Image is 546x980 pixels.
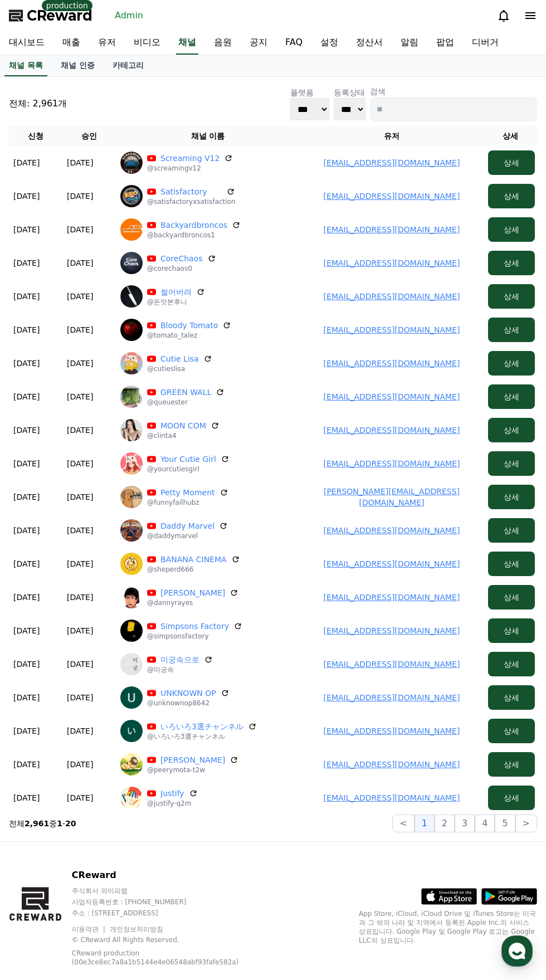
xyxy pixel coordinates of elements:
a: 상세 [488,225,535,234]
img: Simpsons Factory [120,620,143,642]
a: 채널 [176,31,198,55]
a: 상세 [488,793,535,802]
img: いろいろ3選チャンネル [120,720,143,742]
button: 상세 [488,719,535,743]
p: @queuester [147,398,225,407]
button: 3 [455,815,475,832]
p: 전체: 2,961개 [9,97,67,110]
a: [EMAIL_ADDRESS][DOMAIN_NAME] [324,158,460,167]
p: 검색 [370,86,537,97]
a: [EMAIL_ADDRESS][DOMAIN_NAME] [324,392,460,401]
img: Screaming V12 [120,152,143,174]
a: いろいろ3選チャンネル [160,721,243,732]
th: 채널 이름 [116,126,300,146]
a: 상세 [488,359,535,368]
p: [DATE] [13,391,40,402]
img: Satisfactory [120,185,143,207]
p: @peerymota-t2w [147,766,238,774]
a: Daddy Marvel [160,520,214,532]
p: [DATE] [13,291,40,302]
img: CoreChaos [120,252,143,274]
button: 상세 [488,685,535,710]
button: 상세 [488,485,535,509]
button: 상세 [488,585,535,610]
p: [DATE] [67,157,93,168]
strong: 2,961 [25,819,49,828]
button: 상세 [488,217,535,242]
a: 상세 [488,727,535,735]
a: Your Cutie Girl [160,454,216,465]
a: 상세 [488,593,535,602]
img: 썰어버려 [120,285,143,308]
img: 미궁속으로 [120,653,143,675]
p: @simpsonsfactory [147,632,242,641]
p: @yourcutiesgirl [147,465,230,474]
img: Petty Moment [120,486,143,508]
img: peery mota [120,753,143,776]
a: [EMAIL_ADDRESS][DOMAIN_NAME] [324,693,460,702]
button: 상세 [488,418,535,442]
a: GREEN WALL [160,387,211,398]
p: [DATE] [13,759,40,770]
p: [DATE] [13,625,40,636]
a: 상세 [488,493,535,501]
th: 승인 [62,126,116,146]
a: 설정 [311,31,347,55]
p: [DATE] [67,224,93,235]
button: 상세 [488,184,535,208]
img: UNKNOWN OP [120,686,143,709]
img: Daddy Marvel [120,519,143,542]
img: Your Cutie Girl [120,452,143,475]
a: 이용약관 [72,925,107,933]
a: [EMAIL_ADDRESS][DOMAIN_NAME] [324,793,460,802]
p: @funnyfailhubz [147,498,228,507]
img: Cutie Lisa [120,352,143,374]
p: © CReward All Rights Reserved. [72,935,267,944]
p: CReward production (00e3ce8ec7a8a1b5144e4e06548abf93fafe582a) [72,949,250,967]
p: [DATE] [67,592,93,603]
a: Cutie Lisa [160,353,199,364]
button: 상세 [488,618,535,643]
a: [EMAIL_ADDRESS][DOMAIN_NAME] [324,559,460,568]
a: Justify [160,788,184,799]
a: [EMAIL_ADDRESS][DOMAIN_NAME] [324,459,460,468]
img: Backyardbroncos [120,218,143,241]
a: [EMAIL_ADDRESS][DOMAIN_NAME] [324,727,460,735]
a: [EMAIL_ADDRESS][DOMAIN_NAME] [324,259,460,267]
p: [DATE] [67,191,93,202]
p: @tomato_talez [147,331,231,340]
a: Admin [110,7,148,25]
p: @미궁속 [147,665,213,674]
a: [EMAIL_ADDRESS][DOMAIN_NAME] [324,292,460,301]
img: BANANA CINEMA [120,553,143,575]
button: 상세 [488,786,535,810]
p: [DATE] [13,592,40,603]
p: [DATE] [13,157,40,168]
th: 신청 [9,126,62,146]
a: 정산서 [347,31,392,55]
p: [DATE] [13,358,40,369]
a: 상세 [488,426,535,435]
p: 주식회사 와이피랩 [72,886,267,895]
p: @sheperd666 [147,565,240,574]
p: [DATE] [67,291,93,302]
a: 상세 [488,192,535,201]
a: [PERSON_NAME] [160,587,225,598]
p: @돈맛본후니 [147,298,205,306]
a: 채널 목록 [4,55,47,76]
p: 등록상태 [334,87,365,98]
a: [EMAIL_ADDRESS][DOMAIN_NAME] [324,760,460,769]
a: 미궁속으로 [160,654,199,665]
p: [DATE] [13,191,40,202]
p: [DATE] [13,324,40,335]
p: [DATE] [67,725,93,737]
img: Danny Rayes [120,586,143,608]
p: [DATE] [13,224,40,235]
img: Justify [120,787,143,809]
button: < [392,815,414,832]
p: @corechaos0 [147,264,216,273]
a: 팝업 [427,31,463,55]
p: [DATE] [67,659,93,670]
p: @dannyrayes [147,598,238,607]
th: 유저 [300,126,484,146]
